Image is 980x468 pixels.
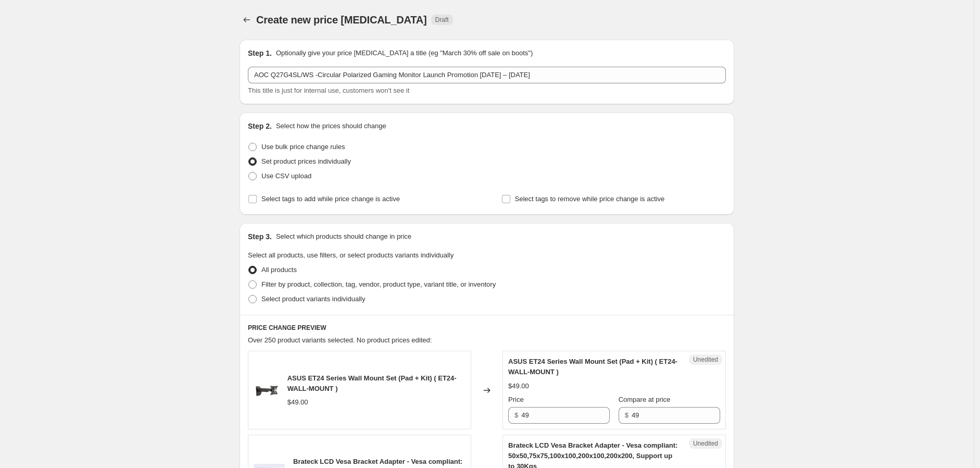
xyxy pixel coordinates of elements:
[256,14,427,26] span: Create new price [MEDICAL_DATA]
[248,336,432,344] span: Over 250 product variants selected. No product prices edited:
[693,439,718,448] span: Unedited
[261,266,297,274] span: All products
[261,280,496,288] span: Filter by product, collection, tag, vendor, product type, variant title, or inventory
[625,411,629,419] span: $
[287,397,308,408] div: $49.00
[248,324,726,332] h6: PRICE CHANGE PREVIEW
[508,381,529,391] div: $49.00
[248,251,454,259] span: Select all products, use filters, or select products variants individually
[248,121,272,131] h2: Step 2.
[514,411,518,419] span: $
[248,67,726,83] input: 30% off holiday sale
[693,355,718,364] span: Unedited
[276,231,411,242] p: Select which products should change in price
[261,172,311,180] span: Use CSV upload
[276,121,386,131] p: Select how the prices should change
[248,231,272,242] h2: Step 3.
[619,396,671,403] span: Compare at price
[261,295,365,303] span: Select product variants individually
[248,87,409,94] span: This title is just for internal use, customers won't see it
[261,195,400,203] span: Select tags to add while price change is active
[515,195,665,203] span: Select tags to remove while price change is active
[254,375,279,406] img: d9e0e3351923dc79db0b70152d24f2a9_80x.jpg
[240,13,254,27] button: Price change jobs
[261,157,351,165] span: Set product prices individually
[508,358,677,376] span: ASUS ET24 Series Wall Mount Set (Pad + Kit) ( ET24-WALL-MOUNT )
[435,16,449,24] span: Draft
[248,48,272,58] h2: Step 1.
[276,48,533,58] p: Optionally give your price [MEDICAL_DATA] a title (eg "March 30% off sale on boots")
[261,143,345,151] span: Use bulk price change rules
[287,374,457,392] span: ASUS ET24 Series Wall Mount Set (Pad + Kit) ( ET24-WALL-MOUNT )
[508,396,524,403] span: Price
